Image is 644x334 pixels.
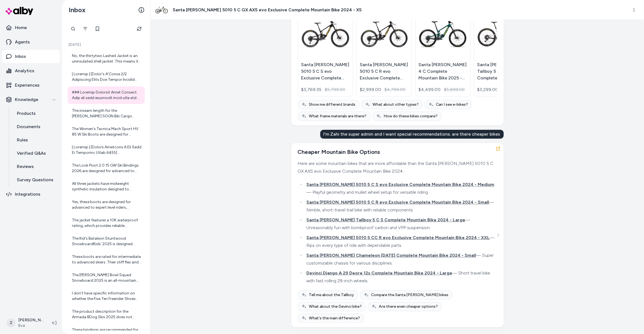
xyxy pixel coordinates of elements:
[379,304,438,309] span: Are there even cheaper options?
[309,292,354,298] span: Tell me about the Tallboy
[309,304,362,309] span: What about the Devinci bike?
[72,144,141,156] div: | Loremip | [Dolors Ametcons A Eli Sedd Ei Temporinc Utlab 6455](etdol://mag.ali.eni/adminimve-qu...
[69,6,86,14] h2: Inbox
[15,24,27,31] p: Home
[477,10,526,58] img: Santa Cruz Tallboy 5 C S Complete Mountain Bike 2024 - Large
[17,150,46,157] p: Verified Q&As
[2,50,60,63] a: Inbox
[2,21,60,34] a: Home
[309,113,367,119] span: What frame materials are there?
[305,181,496,196] li: — Playful geometry and mullet wheel setup for versatile riding.
[68,196,145,214] a: Yes, these boots are designed for advanced to expert level riders, offering stiff flex and precis...
[305,252,496,267] li: — Super customizable chassis for various disciplines.
[68,50,145,68] a: No, the thirtytwo Lashed Jacket is an uninsulated shell jacket. This means it doesn't have built-...
[72,218,141,229] div: The jacket features a 10K waterproof rating, which provides reliable protection against wet condi...
[15,96,38,103] p: Knowledge
[11,173,60,187] a: Survey Questions
[385,86,406,93] span: $4,799.00
[356,6,412,97] a: Santa Cruz 5010 5 C R evo Exclusive Complete Mountain Bike 2024 - SmallSanta [PERSON_NAME] 5010 5...
[17,137,28,143] p: Rules
[17,110,36,117] p: Products
[495,232,501,239] button: See more
[68,178,145,195] a: All three jackets have midweight synthetic insulation designed to provide warmth suitable for col...
[360,61,408,81] p: Santa [PERSON_NAME] 5010 5 C R evo Exclusive Complete Mountain Bike 2024 - Small
[305,269,496,285] li: — Short travel bike with fast rolling 29-inch wheels.
[11,107,60,120] a: Products
[68,232,145,250] a: The Kid's Bataleon Stuntwood SnowboardKids' 2025 is designed primarily for freestyle riding. It i...
[325,86,345,93] span: $5,799.00
[307,235,490,240] span: Santa [PERSON_NAME] 5010 5 CC R evo Exclusive Complete Mountain Bike 2024 - XXL
[15,68,34,74] p: Analytics
[11,147,60,160] a: Verified Q&As
[18,317,43,323] p: [PERSON_NAME]
[307,182,495,187] span: Santa [PERSON_NAME] 5010 5 C S evo Exclusive Complete Mountain Bike 2024 - Medium
[320,130,504,139] div: I'm Zahi the super admin and I want special recommendations. are there cheaper bikes
[307,270,452,276] span: Devinci Django A 29 Deore 12s Complete Mountain Bike 2024 - Large
[72,181,141,192] div: All three jackets have midweight synthetic insulation designed to provide warmth suitable for col...
[80,23,91,34] button: Filter
[298,147,496,156] h3: Cheaper Mountain Bike Options
[7,319,15,327] span: Z
[371,292,449,298] span: Compare the Santa [PERSON_NAME] bikes
[11,133,60,147] a: Rules
[72,291,141,302] div: I don't have specific information on whether the Five Ten Freerider Shoes run true to size. Sizin...
[477,61,526,81] p: Santa [PERSON_NAME] Tallboy 5 C S Complete Mountain Bike 2024 - Large
[17,163,34,170] p: Reviews
[72,309,141,320] div: The product description for the Armada BDog Skis 2025 does not specify a recommended weight range...
[15,82,40,89] p: Experiences
[68,105,145,122] a: The inseam length for the [PERSON_NAME] SOGN Bib Cargo Pants is 84 cm, which is approximately 33 ...
[68,159,145,177] a: The Look Pivot 2.0 15 GW Ski Bindings 2026 are designed for advanced to expert level skiers who p...
[17,123,40,130] p: Documents
[15,53,26,60] p: Inbox
[301,61,350,81] p: Santa [PERSON_NAME] 5010 5 C S evo Exclusive Complete Mountain Bike 2024 - Medium
[307,200,489,205] span: Santa [PERSON_NAME] 5010 5 C R evo Exclusive Complete Mountain Bike 2024 - Small
[360,86,381,93] div: $2,999.00
[68,141,145,159] a: | Loremip | [Dolors Ametcons A Eli Sedd Ei Temporinc Utlab 6455](etdol://mag.ali.eni/adminimve-qu...
[72,272,141,283] div: The [PERSON_NAME] Bowl Squad Snowboard 2025 is an all-mountain snowboard, which means it is desig...
[2,35,60,49] a: Agents
[72,254,141,265] div: These boots are rated for intermediate to advanced skiers. Their stiff flex and wide last offer t...
[72,90,141,101] div: ### Loremip Dolorsit Amet Consect Adip eli sedd eiusmodt incid utla etd magn aliquaenim admi ven ...
[301,86,322,93] div: $3,769.35
[134,23,145,34] button: Refresh
[360,10,408,58] img: Santa Cruz 5010 5 C R evo Exclusive Complete Mountain Bike 2024 - Small
[305,234,496,249] li: — Rips on every type of ride with dependable parts.
[301,10,350,58] img: Santa Cruz 5010 5 C S evo Exclusive Complete Mountain Bike 2024 - Medium
[2,188,60,201] a: Integrations
[15,39,30,45] p: Agents
[68,68,145,86] a: | Loremip | [Dolor's A'Conse 2/2 Adipiscing Elits Doe Tempor Incidid 9672](utlab://etd.mag.ali/en...
[72,163,141,174] div: The Look Pivot 2.0 15 GW Ski Bindings 2026 are designed for advanced to expert level skiers who p...
[477,86,498,93] div: $3,299.00
[373,102,419,107] span: What about other types?
[72,126,141,137] div: The Women's Tecnica Mach Sport HV 85 W Ski Boots are designed for **lighter skiers and those look...
[474,6,529,97] a: Santa Cruz Tallboy 5 C S Complete Mountain Bike 2024 - LargeSanta [PERSON_NAME] Tallboy 5 C S Com...
[68,214,145,232] a: The jacket features a 10K waterproof rating, which provides reliable protection against wet condi...
[309,315,360,321] span: What's the main difference?
[6,7,33,15] img: alby Logo
[444,86,465,93] span: $5,899.00
[155,4,168,16] img: santa-cruz-5010-5-c-gx-axs-evo-exclusive-complete-mountain-bike-2024-.jpg
[2,79,60,92] a: Experiences
[72,108,141,119] div: The inseam length for the [PERSON_NAME] SOGN Bib Cargo Pants is 84 cm, which is approximately 33 ...
[305,216,496,232] li: — Unreasonably fun with bombproof carbon and VPP suspension.
[305,198,496,214] li: — Nimble, short-travel trail bike with reliable components.
[72,53,141,64] div: No, the thirtytwo Lashed Jacket is an uninsulated shell jacket. This means it doesn't have built-...
[298,6,353,97] a: Santa Cruz 5010 5 C S evo Exclusive Complete Mountain Bike 2024 - MediumSanta [PERSON_NAME] 5010 ...
[298,160,496,175] div: Here are some mountain bikes that are more affordable than the Santa [PERSON_NAME] 5010 5 C GX AX...
[309,102,356,107] span: Show me different brands
[72,236,141,247] div: The Kid's Bataleon Stuntwood SnowboardKids' 2025 is designed primarily for freestyle riding. It i...
[11,160,60,173] a: Reviews
[173,7,362,13] h3: Santa [PERSON_NAME] 5010 5 C GX AXS evo Exclusive Complete Mountain Bike 2024 - XS
[307,253,476,258] span: Santa [PERSON_NAME] Chameleon [DATE] Complete Mountain Bike 2024 - Small
[68,269,145,287] a: The [PERSON_NAME] Bowl Squad Snowboard 2025 is an all-mountain snowboard, which means it is desig...
[68,123,145,141] a: The Women's Tecnica Mach Sport HV 85 W Ski Boots are designed for **lighter skiers and those look...
[419,86,441,93] div: $4,499.00
[72,199,141,210] div: Yes, these boots are designed for advanced to expert level riders, offering stiff flex and precis...
[68,42,145,48] p: [DATE]
[2,93,60,106] button: Knowledge
[72,71,141,82] div: | Loremip | [Dolor's A'Conse 2/2 Adipiscing Elits Doe Tempor Incidid 9672](utlab://etd.mag.ali/en...
[2,64,60,77] a: Analytics
[68,305,145,323] a: The product description for the Armada BDog Skis 2025 does not specify a recommended weight range...
[11,120,60,133] a: Documents
[384,113,438,119] span: How do these bikes compare?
